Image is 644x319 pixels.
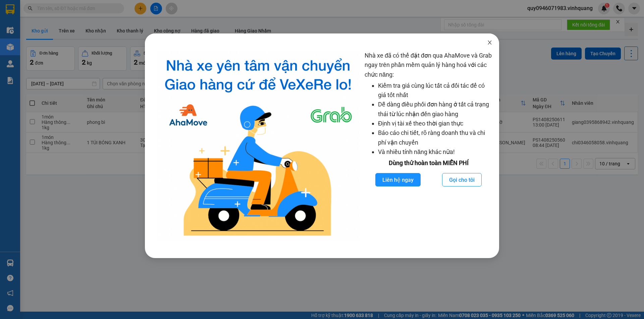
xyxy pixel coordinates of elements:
button: Liên hệ ngay [375,173,421,186]
span: close [487,40,492,45]
li: Định vị tài xế theo thời gian thực [378,119,492,128]
img: logo [157,51,359,241]
span: Liên hệ ngay [382,176,414,184]
li: Kiểm tra giá cùng lúc tất cả đối tác để có giá tốt nhất [378,81,492,100]
div: Dùng thử hoàn toàn MIỄN PHÍ [365,158,492,168]
button: Gọi cho tôi [442,173,482,186]
li: Báo cáo chi tiết, rõ ràng doanh thu và chi phí vận chuyển [378,128,492,147]
li: Và nhiều tính năng khác nữa! [378,147,492,157]
div: Nhà xe đã có thể đặt đơn qua AhaMove và Grab ngay trên phần mềm quản lý hàng hoá với các chức năng: [365,51,492,241]
button: Close [480,33,499,52]
span: Gọi cho tôi [449,176,475,184]
li: Dễ dàng điều phối đơn hàng ở tất cả trạng thái từ lúc nhận đến giao hàng [378,100,492,119]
